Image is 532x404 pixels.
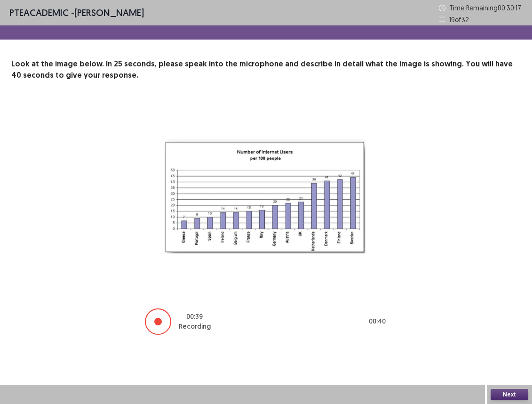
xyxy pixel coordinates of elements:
img: image-description [149,104,384,289]
p: Time Remaining 00 : 30 : 17 [449,3,523,13]
p: 00 : 39 [186,312,203,322]
p: - [PERSON_NAME] [9,6,144,20]
p: Look at the image below. In 25 seconds, please speak into the microphone and describe in detail w... [11,58,521,81]
span: PTE academic [9,7,69,18]
button: Next [491,389,528,400]
p: Recording [179,322,211,331]
p: 19 of 32 [449,15,469,24]
p: 00 : 40 [369,316,386,326]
